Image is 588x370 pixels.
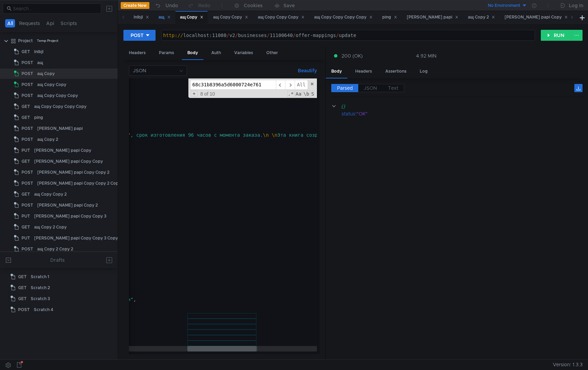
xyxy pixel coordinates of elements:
div: [PERSON_NAME] papi [37,123,83,134]
span: GET [18,272,27,282]
span: Text [388,85,398,91]
button: Requests [17,19,42,27]
div: [PERSON_NAME] papi Copy 2 [37,200,98,210]
div: Body [326,65,347,78]
span: Toggle Replace mode [191,90,198,97]
div: Headers [123,47,151,59]
button: Scripts [58,19,79,27]
span: POST [22,134,33,145]
span: POST [22,167,33,177]
input: Search... [13,5,97,12]
button: RUN [541,30,571,41]
div: Other [261,47,283,59]
div: ащ Copy 2 Copy [34,222,67,232]
span: Version: 1.3.3 [553,360,583,370]
span: Search In Selection [311,90,315,97]
span: POST [22,69,33,79]
div: Temp Project [37,36,58,46]
div: lnlbjl [134,14,149,21]
span: JSON [364,85,377,91]
div: ащ Copy Copy Copy [37,90,78,101]
span: PUT [22,233,30,243]
div: Assertions [380,65,412,78]
span: POST [22,123,33,134]
div: [PERSON_NAME] papi Copy Copy 2 [37,167,109,177]
button: All [5,19,15,27]
div: POST [131,32,144,39]
span: POST [22,58,33,68]
div: Headers [350,65,377,78]
div: [PERSON_NAME] papi [407,14,458,21]
div: "OK" [357,110,573,118]
span: ​ [285,80,295,90]
div: Scratch 3 [31,294,50,304]
div: Params [153,47,179,59]
span: RegExp Search [287,90,294,97]
span: GET [22,222,30,232]
button: Undo [149,0,183,11]
span: GET [22,47,30,57]
div: Scratch 4 [34,305,53,315]
div: ащ Copy 2 Copy 2 [37,244,73,254]
div: [PERSON_NAME] papi Copy Copy [34,156,103,166]
div: ащ Copy Copy [213,14,248,21]
div: [PERSON_NAME] papi Copy [505,14,568,21]
div: Project [18,36,33,46]
span: PUT [22,211,30,221]
span: 200 (OK) [342,52,363,60]
div: ащ Copy [37,69,55,79]
div: : [342,110,583,118]
div: Scratch 2 [31,283,50,293]
div: ащ Copy Copy Copy Copy [314,14,373,21]
span: POST [22,200,33,210]
span: 8 of 10 [198,91,218,97]
div: [PERSON_NAME] papi Copy Copy 3 Copy [34,233,118,243]
span: GET [22,101,30,112]
span: GET [18,283,27,293]
div: Redo [198,1,210,10]
div: Log In [569,1,583,10]
div: ping [382,14,397,21]
span: CaseSensitive Search [295,90,302,97]
input: Search for [190,80,276,90]
div: ащ Copy Copy Copy [258,14,305,21]
span: POST [22,79,33,90]
div: Log [414,65,433,78]
button: Beautify [295,66,320,75]
div: [PERSON_NAME] papi Copy [34,145,91,156]
div: ащ Copy Copy 2 [34,189,67,199]
div: status [342,110,355,118]
div: Save [283,3,295,8]
div: ping [34,112,43,123]
span: GET [22,112,30,123]
div: Body [182,47,203,60]
button: Api [44,19,56,27]
div: Auth [206,47,226,59]
div: {} [341,102,573,110]
div: Scratch 1 [31,272,49,282]
span: PUT [22,145,30,156]
div: lnlbjl [34,47,43,57]
div: ащ Copy [180,14,204,21]
span: GET [22,189,30,199]
div: Undo [165,1,178,10]
span: Alt-Enter [295,80,308,90]
span: POST [18,305,30,315]
span: GET [22,156,30,166]
span: ​ [276,80,285,90]
div: 4.92 MIN [416,53,437,59]
button: Redo [183,0,215,11]
div: ащ Copy Copy Copy Copy [34,101,86,112]
span: POST [22,244,33,254]
div: Variables [229,47,258,59]
div: ащ [159,14,171,21]
div: ащ [37,58,43,68]
button: POST [123,30,156,41]
div: [PERSON_NAME] papi Copy Copy 3 [34,211,106,221]
div: ащ Copy Copy [37,79,66,90]
button: Create New [121,2,149,9]
div: Drafts [50,256,65,264]
span: POST [22,178,33,188]
span: Parsed [337,85,353,91]
div: [PERSON_NAME] papi Copy Copy 2 Copy [37,178,121,188]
